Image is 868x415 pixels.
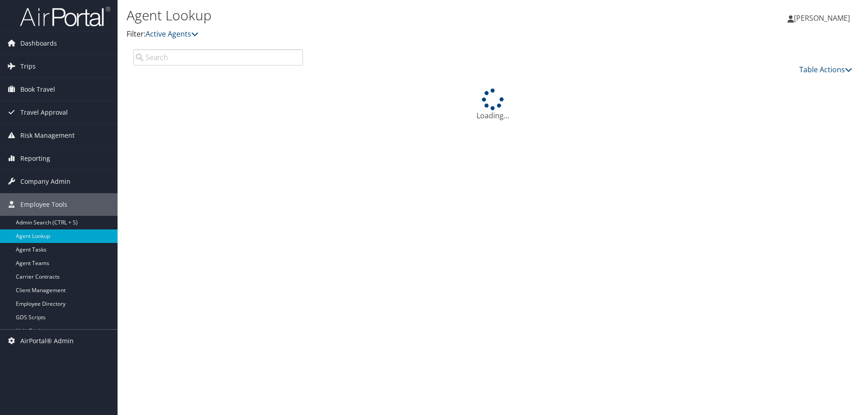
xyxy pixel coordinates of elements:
span: AirPortal® Admin [20,330,74,352]
div: Loading... [127,89,859,121]
span: Reporting [20,147,50,170]
span: Risk Management [20,124,75,147]
span: Book Travel [20,78,55,101]
a: Table Actions [799,65,852,75]
span: Trips [20,55,36,78]
h1: Agent Lookup [127,6,615,25]
span: Employee Tools [20,193,67,216]
span: [PERSON_NAME] [794,13,850,23]
input: Search [133,49,303,65]
span: Dashboards [20,32,57,55]
span: Company Admin [20,170,71,193]
p: Filter: [127,28,615,40]
a: [PERSON_NAME] [788,5,859,32]
img: airportal-logo.png [20,6,110,27]
a: Active Agents [146,29,198,39]
span: Travel Approval [20,101,68,124]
